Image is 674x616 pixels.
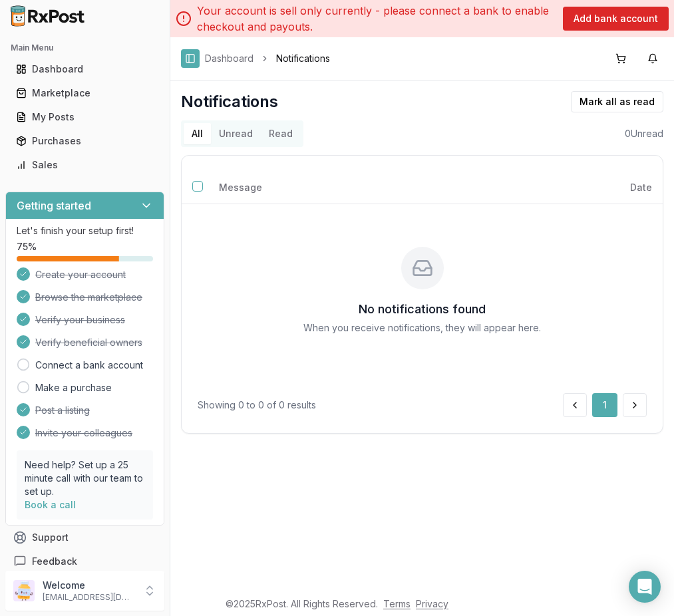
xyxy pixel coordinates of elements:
a: Sales [11,153,159,177]
span: Invite your colleagues [35,426,132,440]
div: My Posts [16,110,154,124]
nav: breadcrumb [205,52,330,65]
div: Open Intercom Messenger [629,571,661,603]
div: Sales [16,158,154,172]
span: Feedback [32,555,77,568]
div: Purchases [16,134,154,148]
img: User avatar [13,580,35,601]
button: Select all notifications [192,181,203,192]
button: Add bank account [563,7,669,31]
p: When you receive notifications, they will appear here. [303,321,541,335]
a: Terms [383,598,411,609]
p: [EMAIL_ADDRESS][DOMAIN_NAME] [43,592,135,603]
p: Your account is sell only currently - please connect a bank to enable checkout and payouts. [197,3,563,35]
div: Marketplace [16,86,154,100]
button: Dashboard [5,59,164,80]
button: 1 [592,393,617,417]
span: Verify your business [35,313,125,327]
button: Unread [211,123,261,144]
p: Need help? Set up a 25 minute call with our team to set up. [25,458,145,498]
span: Notifications [276,52,330,65]
a: Purchases [11,129,159,153]
a: Connect a bank account [35,359,143,372]
span: Post a listing [35,404,90,417]
div: 0 Unread [625,127,663,140]
a: My Posts [11,105,159,129]
a: Make a purchase [35,381,112,394]
h1: Notifications [181,91,278,112]
p: Let's finish your setup first! [17,224,153,237]
h3: No notifications found [359,300,486,319]
a: Privacy [416,598,448,609]
a: Dashboard [205,52,253,65]
h3: Getting started [17,198,91,214]
button: Read [261,123,301,144]
h2: Main Menu [11,43,159,53]
button: My Posts [5,106,164,128]
img: RxPost Logo [5,5,90,27]
a: Dashboard [11,57,159,81]
button: Support [5,526,164,549]
button: Marketplace [5,82,164,104]
p: Welcome [43,579,135,592]
button: Feedback [5,549,164,573]
span: 75 % [17,240,37,253]
span: Verify beneficial owners [35,336,142,349]
button: Sales [5,154,164,176]
a: Book a call [25,499,76,510]
button: Purchases [5,130,164,152]
th: Date [480,172,663,204]
span: Browse the marketplace [35,291,142,304]
a: Marketplace [11,81,159,105]
span: Create your account [35,268,126,281]
th: Message [208,172,480,204]
div: Dashboard [16,63,154,76]
div: Showing 0 to 0 of 0 results [198,398,316,412]
button: Mark all as read [571,91,663,112]
button: All [184,123,211,144]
